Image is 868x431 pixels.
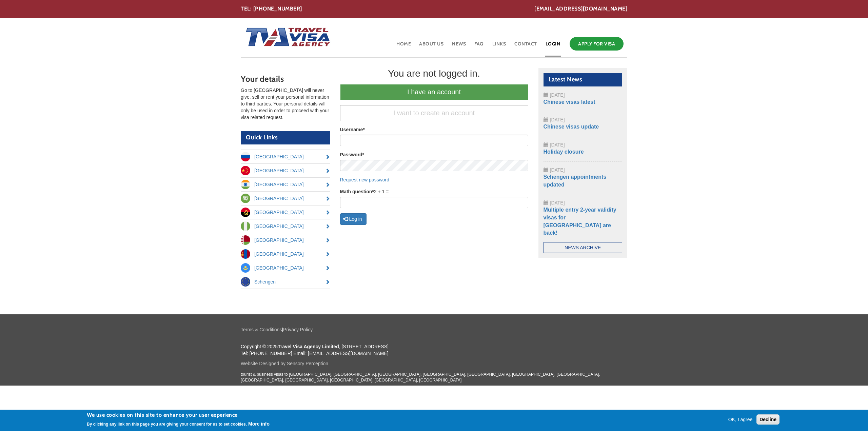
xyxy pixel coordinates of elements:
a: Terms & Conditions [241,327,282,332]
a: [GEOGRAPHIC_DATA] [241,261,330,275]
a: Apply for Visa [570,37,624,51]
a: Request new password [340,177,390,182]
p: By clicking any link on this page you are giving your consent for us to set cookies. [87,422,247,427]
span: [DATE] [550,92,565,98]
strong: Travel Visa Agency Limited [278,344,339,349]
a: Chinese visas update [544,124,599,130]
div: TEL: [PHONE_NUMBER] [241,5,627,13]
p: | [241,326,627,333]
a: I want to create an account [340,105,528,121]
button: Decline [756,414,780,425]
span: [DATE] [550,142,565,148]
span: [DATE] [550,117,565,122]
a: Website Designed by Sensory Perception [241,361,328,366]
a: Home [396,35,412,57]
button: More info [248,420,270,427]
a: [GEOGRAPHIC_DATA] [241,164,330,177]
div: You are not logged in. [340,68,528,79]
a: Privacy Policy [283,327,313,332]
a: News Archive [544,242,623,253]
a: [GEOGRAPHIC_DATA] [241,178,330,191]
span: This field is required. [362,152,364,157]
a: Chinese visas latest [544,99,595,105]
span: [DATE] [550,167,565,173]
img: Home [241,21,331,55]
p: tourist & business visas to [GEOGRAPHIC_DATA], [GEOGRAPHIC_DATA], [GEOGRAPHIC_DATA], [GEOGRAPHIC_... [241,372,627,383]
h2: Latest News [544,73,623,86]
a: Login [545,35,561,57]
a: [GEOGRAPHIC_DATA] [241,219,330,233]
label: Username [340,126,365,133]
a: Schengen appointments updated [544,174,607,188]
a: About Us [418,35,444,57]
a: [GEOGRAPHIC_DATA] [241,233,330,247]
div: 2 + 1 = [340,188,528,208]
a: I have an account [340,84,528,100]
span: This field is required. [372,189,374,194]
a: [GEOGRAPHIC_DATA] [241,247,330,261]
button: Log in [340,213,367,225]
a: FAQ [474,35,485,57]
h2: We use cookies on this site to enhance your user experience [87,411,270,419]
a: [GEOGRAPHIC_DATA] [241,192,330,205]
a: [EMAIL_ADDRESS][DOMAIN_NAME] [534,5,627,13]
h3: Your details [241,75,330,83]
a: [GEOGRAPHIC_DATA] [241,205,330,219]
label: Math question [340,188,374,195]
a: Schengen [241,275,330,289]
a: Holiday closure [544,149,584,155]
a: Multiple entry 2-year validity visas for [GEOGRAPHIC_DATA] are back! [544,207,616,236]
a: [GEOGRAPHIC_DATA] [241,150,330,163]
button: OK, I agree [726,416,755,423]
p: Go to [GEOGRAPHIC_DATA] will never give, sell or rent your personal information to third parties.... [241,87,330,121]
a: News [451,35,467,57]
label: Password [340,151,364,158]
p: Copyright © 2025 , [STREET_ADDRESS] Tel: [PHONE_NUMBER] Email: [EMAIL_ADDRESS][DOMAIN_NAME] [241,343,627,357]
span: This field is required. [363,127,364,132]
span: [DATE] [550,200,565,205]
a: Links [492,35,507,57]
a: Contact [514,35,538,57]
